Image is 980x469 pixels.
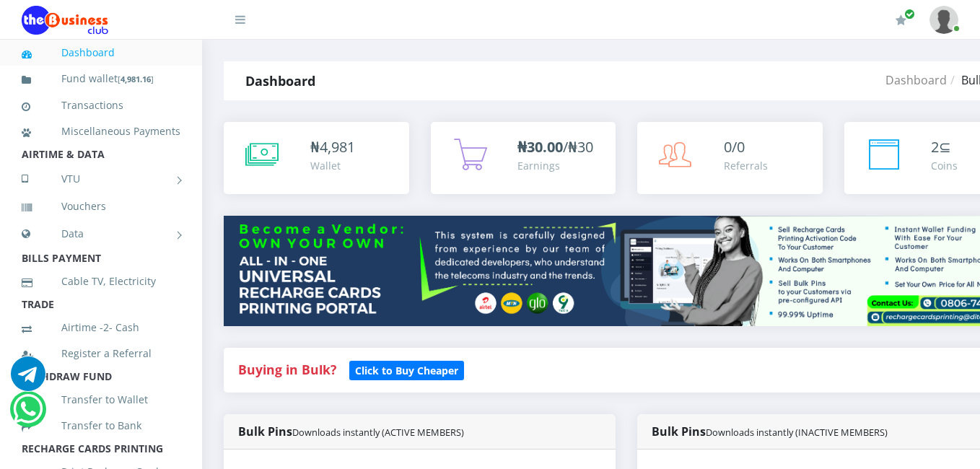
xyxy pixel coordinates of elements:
a: Transactions [22,89,180,122]
a: Data [22,216,180,252]
a: Chat for support [13,403,43,426]
a: Transfer to Bank [22,409,180,442]
div: ₦ [310,136,355,158]
span: 2 [931,137,939,157]
a: VTU [22,161,180,197]
strong: Bulk Pins [238,424,464,439]
b: ₦30.00 [517,137,563,157]
div: Referrals [724,158,768,173]
div: Wallet [310,158,355,173]
small: Downloads instantly (INACTIVE MEMBERS) [706,426,888,439]
strong: Dashboard [245,72,315,89]
img: User [929,6,958,34]
a: Fund wallet[4,981.16] [22,62,180,96]
i: Renew/Upgrade Subscription [896,14,906,26]
span: Renew/Upgrade Subscription [904,9,915,19]
a: Register a Referral [22,337,180,370]
div: ⊆ [931,136,958,158]
a: Airtime -2- Cash [22,311,180,344]
a: Cable TV, Electricity [22,265,180,298]
small: [ ] [118,74,154,84]
small: Downloads instantly (ACTIVE MEMBERS) [292,426,464,439]
a: 0/0 Referrals [637,122,823,194]
a: ₦30.00/₦30 Earnings [431,122,616,194]
a: Dashboard [22,36,180,69]
a: Transfer to Wallet [22,383,180,416]
a: ₦4,981 Wallet [224,122,409,194]
span: /₦30 [517,137,593,157]
div: Coins [931,158,958,173]
a: Click to Buy Cheaper [349,361,464,378]
a: Vouchers [22,190,180,223]
div: Earnings [517,158,593,173]
span: 4,981 [320,137,355,157]
b: 4,981.16 [121,74,151,84]
span: 0/0 [724,137,745,157]
a: Chat for support [11,367,45,391]
b: Click to Buy Cheaper [355,364,458,377]
a: Dashboard [885,72,947,88]
strong: Buying in Bulk? [238,361,336,378]
a: Miscellaneous Payments [22,115,180,148]
img: Logo [22,6,108,35]
strong: Bulk Pins [652,424,888,439]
